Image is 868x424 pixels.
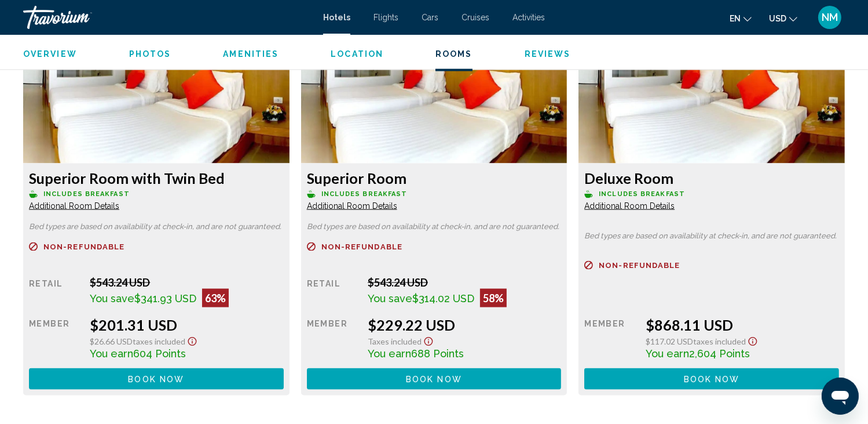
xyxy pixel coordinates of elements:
[584,316,636,360] div: Member
[822,12,838,23] span: NM
[23,19,290,164] img: 548c0fdf-ae21-4089-933b-900ab415f435.jpeg
[584,368,839,390] button: Book now
[480,289,507,307] div: 58%
[223,49,279,59] button: Amenities
[435,49,473,59] span: Rooms
[584,232,839,240] p: Bed types are based on availability at check-in, and are not guaranteed.
[412,292,474,305] span: $314.02 USD
[29,223,284,231] p: Bed types are based on availability at check-in, and are not guaranteed.
[307,368,562,390] button: Book now
[422,13,438,22] a: Cars
[646,347,689,360] span: You earn
[23,49,77,59] button: Overview
[368,316,561,334] div: $229.22 USD
[90,292,134,305] span: You save
[321,190,408,198] span: Includes Breakfast
[90,336,133,346] span: $26.66 USD
[822,378,859,415] iframe: Кнопка запуска окна обмена сообщениями
[406,375,462,384] span: Book now
[29,201,119,211] span: Additional Room Details
[133,336,185,346] span: Taxes included
[323,13,350,22] a: Hotels
[599,262,680,269] span: Non-refundable
[134,292,196,305] span: $341.93 USD
[331,49,383,59] span: Location
[202,289,229,307] div: 63%
[90,347,133,360] span: You earn
[684,375,740,384] span: Book now
[815,5,845,30] button: User Menu
[435,49,473,59] button: Rooms
[373,13,398,22] a: Flights
[23,49,77,59] span: Overview
[29,368,284,390] button: Book now
[462,13,489,22] a: Cruises
[411,347,464,360] span: 688 Points
[43,243,124,251] span: Non-refundable
[307,276,359,307] div: Retail
[307,201,397,211] span: Additional Room Details
[185,334,199,347] button: Show Taxes and Fees disclaimer
[128,375,184,384] span: Book now
[512,13,545,22] a: Activities
[23,6,312,29] a: Travorium
[307,316,359,360] div: Member
[331,49,383,59] button: Location
[321,243,402,251] span: Non-refundable
[301,19,567,164] img: 548c0fdf-ae21-4089-933b-900ab415f435.jpeg
[769,14,786,23] span: USD
[689,347,750,360] span: 2,604 Points
[129,49,171,59] button: Photos
[368,336,422,346] span: Taxes included
[307,223,562,231] p: Bed types are based on availability at check-in, and are not guaranteed.
[368,276,561,289] div: $543.24 USD
[29,169,284,187] h3: Superior Room with Twin Bed
[29,316,81,360] div: Member
[646,316,839,334] div: $868.11 USD
[368,347,411,360] span: You earn
[730,10,752,27] button: Change language
[746,334,760,347] button: Show Taxes and Fees disclaimer
[129,49,171,59] span: Photos
[368,292,412,305] span: You save
[525,49,571,59] span: Reviews
[29,276,81,307] div: Retail
[584,169,839,187] h3: Deluxe Room
[730,14,741,23] span: en
[584,201,675,211] span: Additional Room Details
[307,169,562,187] h3: Superior Room
[769,10,797,27] button: Change currency
[133,347,186,360] span: 604 Points
[525,49,571,59] button: Reviews
[90,316,283,334] div: $201.31 USD
[599,190,685,198] span: Includes Breakfast
[422,334,435,347] button: Show Taxes and Fees disclaimer
[223,49,279,59] span: Amenities
[646,336,693,346] span: $117.02 USD
[578,19,845,164] img: 548c0fdf-ae21-4089-933b-900ab415f435.jpeg
[693,336,746,346] span: Taxes included
[90,276,283,289] div: $543.24 USD
[43,190,130,198] span: Includes Breakfast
